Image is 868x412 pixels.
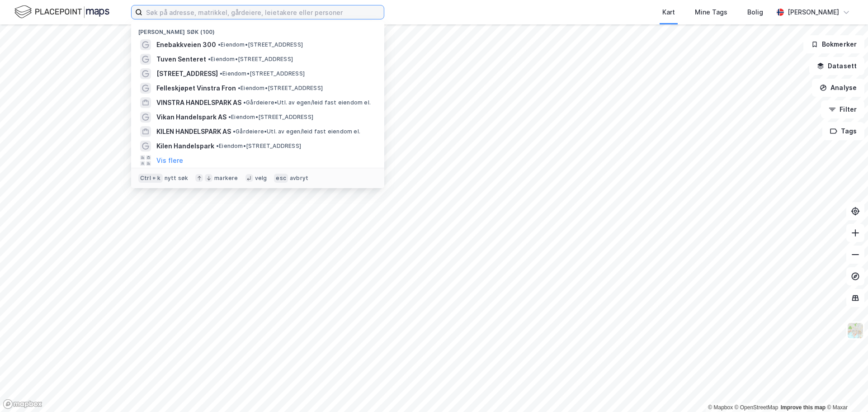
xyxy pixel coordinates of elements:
div: esc [274,174,288,183]
div: velg [255,175,267,182]
span: • [243,99,246,106]
span: • [233,128,236,135]
span: Felleskjøpet Vinstra Fron [156,83,236,94]
span: Kilen Handelspark [156,141,214,152]
span: • [218,41,221,48]
span: Eiendom • [STREET_ADDRESS] [216,142,301,150]
span: Eiendom • [STREET_ADDRESS] [208,56,293,63]
span: • [228,114,231,120]
span: • [216,142,219,149]
div: [PERSON_NAME] søk (100) [131,21,384,38]
span: • [208,56,211,62]
span: Eiendom • [STREET_ADDRESS] [228,114,313,121]
div: avbryt [290,175,308,182]
span: Eiendom • [STREET_ADDRESS] [220,70,305,77]
span: KILEN HANDELSPARK AS [156,126,231,137]
div: Kart [662,7,675,18]
button: Vis flere [156,155,183,166]
span: • [220,70,222,77]
div: nytt søk [165,175,189,182]
span: Vikan Handelspark AS [156,112,226,123]
span: Eiendom • [STREET_ADDRESS] [218,41,303,48]
img: logo.f888ab2527a4732fd821a326f86c7f29.svg [14,4,109,20]
span: Gårdeiere • Utl. av egen/leid fast eiendom el. [233,128,360,135]
div: [PERSON_NAME] [788,7,839,18]
span: Gårdeiere • Utl. av egen/leid fast eiendom el. [243,99,371,106]
span: [STREET_ADDRESS] [156,68,218,79]
div: Ctrl + k [138,174,163,183]
div: markere [214,175,238,182]
span: • [238,85,241,91]
input: Søk på adresse, matrikkel, gårdeiere, leietakere eller personer [142,5,384,19]
span: Tuven Senteret [156,54,206,65]
div: Mine Tags [695,7,727,18]
div: Bolig [747,7,763,18]
iframe: Chat Widget [823,369,868,412]
span: Eiendom • [STREET_ADDRESS] [238,85,323,92]
span: VINSTRA HANDELSPARK AS [156,97,241,108]
span: Enebakkveien 300 [156,39,216,50]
